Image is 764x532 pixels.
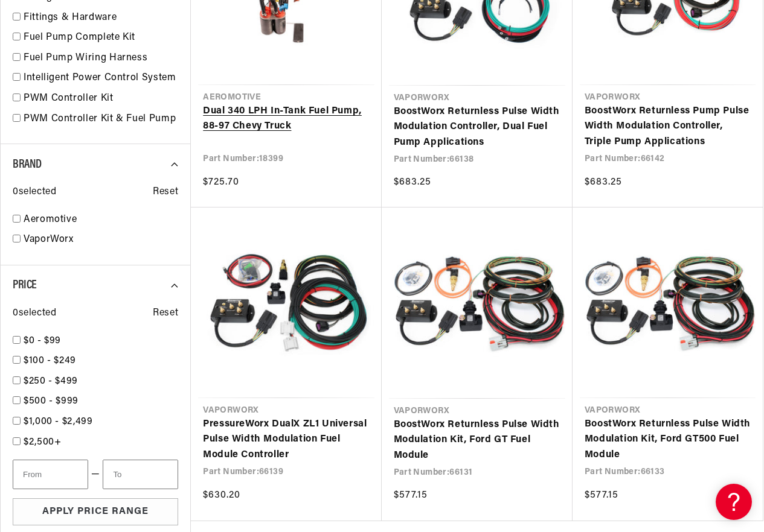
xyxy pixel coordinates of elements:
span: $0 - $99 [24,336,61,346]
span: — [91,467,100,483]
a: PWM Controller Kit & Fuel Pump [24,112,178,127]
a: Dual 340 LPH In-Tank Fuel Pump, 88-97 Chevy Truck [203,104,369,135]
a: VaporWorx [24,232,178,248]
span: $250 - $499 [24,376,78,386]
span: 0 selected [13,185,56,200]
span: $100 - $249 [24,356,76,366]
a: Fittings & Hardware [24,10,178,26]
button: Apply Price Range [13,498,178,525]
span: $1,000 - $2,499 [24,417,93,426]
a: Fuel Pump Complete Kit [24,30,178,46]
span: $2,500+ [24,437,61,447]
span: Brand [13,159,42,171]
input: To [103,460,178,489]
a: BoostWorx Returnless Pulse Width Modulation Kit, Ford GT500 Fuel Module [585,417,751,463]
a: PWM Controller Kit [24,91,178,107]
a: Fuel Pump Wiring Harness [24,51,178,66]
a: PressureWorx DualX ZL1 Universal Pulse Width Modulation Fuel Module Controller [203,417,369,463]
span: Reset [153,185,178,200]
a: BoostWorx Returnless Pulse Width Modulation Controller, Dual Fuel Pump Applications [394,104,560,151]
input: From [13,460,88,489]
a: BoostWorx Returnless Pulse Width Modulation Kit, Ford GT Fuel Module [394,417,560,464]
span: $500 - $999 [24,396,79,406]
span: Price [13,279,37,291]
a: Aeromotive [24,212,178,228]
a: BoostWorx Returnless Pump Pulse Width Modulation Controller, Triple Pump Applications [585,104,751,150]
span: Reset [153,306,178,321]
span: 0 selected [13,306,56,321]
a: Intelligent Power Control System [24,71,178,86]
